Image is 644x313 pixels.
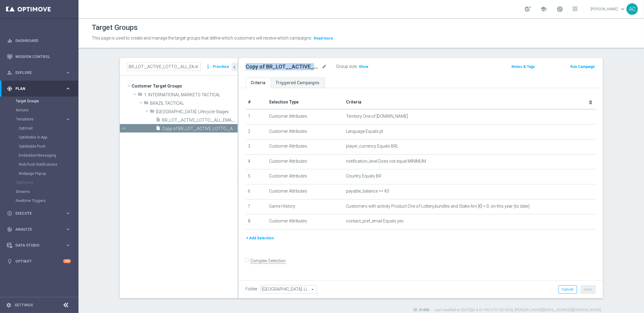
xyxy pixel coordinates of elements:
[156,109,238,114] span: BRAZIL: Lifecycle Stages
[15,33,71,49] a: Dashboard
[150,109,155,116] i: folder
[267,139,344,155] td: Customer Attributes
[246,169,267,184] td: 5
[15,212,65,215] span: Execute
[127,62,201,71] input: Quick find group or folder
[7,259,71,264] div: lightbulb Optibot +10
[313,35,334,42] button: Read more
[19,169,78,178] div: Webpage Pop-up
[336,64,357,69] label: Group size
[246,63,321,70] h2: Copy of BR_LOT__ACTIVE_LOTTO__ALL_EMA_TAC_LT_TG
[7,243,65,248] div: Data Studio
[590,5,626,14] a: [PERSON_NAME]keyboard_arrow_down
[570,63,595,70] button: Run Campaign
[156,126,161,133] i: insert_drive_file
[19,144,63,149] a: OptiMobile Push
[7,70,12,75] i: person_search
[7,38,12,43] i: equalizer
[144,92,238,97] span: 1. INTERNATIONAL MARKETS TACTICAL
[15,228,65,231] span: Analyze
[7,243,71,248] button: Data Studio keyboard_arrow_right
[65,226,71,232] i: keyboard_arrow_right
[65,117,71,122] i: keyboard_arrow_right
[7,38,71,43] div: equalizer Dashboard
[19,126,63,131] a: Optimail
[16,97,78,106] div: Target Groups
[16,115,78,178] div: Templates
[65,86,71,91] i: keyboard_arrow_right
[7,227,71,232] button: track_changes Analyze keyboard_arrow_right
[246,235,275,241] button: + Add Selection
[19,160,78,169] div: Web Push Notifications
[246,95,267,109] th: #
[15,87,65,91] span: Plan
[16,117,65,121] div: Templates
[346,159,426,164] span: notification_level Does not equal MINIMUM
[7,86,65,91] div: Plan
[194,64,199,69] span: close
[16,196,78,205] div: Realtime Triggers
[246,154,267,169] td: 4
[267,95,344,109] th: Selection Type
[251,258,286,264] label: Complex Selection
[144,100,149,107] i: folder
[19,142,78,151] div: OptiMobile Push
[16,106,78,115] div: Actions
[16,178,78,187] div: OptiPromo
[19,124,78,133] div: Optimail
[7,49,71,65] div: Mission Control
[19,153,63,158] a: Embedded Messaging
[7,86,12,91] i: gps_fixed
[619,6,626,12] span: keyboard_arrow_down
[16,117,71,122] button: Templates keyboard_arrow_right
[7,211,71,216] button: play_circle_outline Execute keyboard_arrow_right
[162,118,238,123] span: BR_LOT__ACTIVE_LOTTO__ALL_EMA_TAC_LT_TG
[267,184,344,199] td: Customer Attributes
[626,3,638,15] div: AC
[559,285,577,294] button: Cancel
[205,62,211,71] i: more_vert
[7,70,71,75] button: person_search Explore keyboard_arrow_right
[7,227,65,232] div: Analyze
[7,211,65,216] div: Execute
[6,302,11,308] i: settings
[267,124,344,139] td: Customer Attributes
[7,33,71,49] div: Dashboard
[346,204,530,209] span: Customers with activity Product One of Lottery,bundles and Stake Am [€] > 0, on this year (to date)
[267,154,344,169] td: Customer Attributes
[232,64,238,70] i: chevron_left
[16,187,78,196] div: Streams
[346,129,383,134] span: Language Equals pt
[359,65,369,69] span: Show
[16,108,63,113] a: Actions
[540,6,547,12] span: school
[232,63,238,71] button: chevron_left
[150,101,238,106] span: BRAZIL TACTICAL
[346,114,408,119] span: Territory One of [DOMAIN_NAME]
[246,199,267,214] td: 7
[346,219,404,224] span: contact_pref_email Equals yes
[16,189,63,194] a: Streams
[7,259,12,264] i: lightbulb
[65,242,71,248] i: keyboard_arrow_right
[16,99,63,104] a: Target Groups
[357,64,358,69] label: :
[15,244,65,247] span: Data Studio
[581,285,596,294] button: Save
[7,86,71,91] button: gps_fixed Plan keyboard_arrow_right
[14,303,33,307] a: Settings
[15,49,71,65] a: Mission Control
[19,151,78,160] div: Embedded Messaging
[267,169,344,184] td: Customer Attributes
[7,253,71,269] div: Optibot
[7,227,12,232] i: track_changes
[92,36,312,40] span: This page is used to create and manage the target groups that define which customers will receive...
[511,63,536,70] button: Notes & Tags
[346,174,381,179] span: Country Equals BR
[162,126,238,131] span: Copy of BR_LOT__ACTIVE_LOTTO__ALL_EMA_TAC_LT_TG
[212,63,230,71] button: Prioritize
[19,171,63,176] a: Webpage Pop-up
